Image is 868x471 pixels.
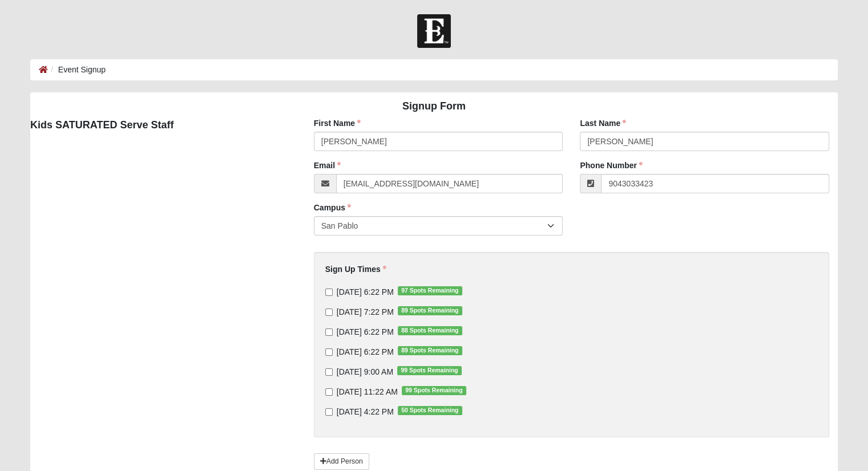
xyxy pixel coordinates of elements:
input: [DATE] 6:22 PM97 Spots Remaining [325,289,333,296]
span: 97 Spots Remaining [398,286,462,295]
span: [DATE] 4:22 PM [337,407,394,416]
label: Campus [314,202,351,213]
label: Sign Up Times [325,263,386,275]
input: [DATE] 7:22 PM89 Spots Remaining [325,308,333,316]
span: 99 Spots Remaining [397,366,462,375]
h4: Signup Form [30,100,838,113]
span: [DATE] 11:22 AM [337,387,398,396]
span: [DATE] 6:22 PM [337,327,394,336]
input: [DATE] 6:22 PM88 Spots Remaining [325,328,333,336]
span: 99 Spots Remaining [402,386,466,395]
label: Phone Number [580,160,643,171]
li: Event Signup [48,64,106,76]
input: [DATE] 6:22 PM89 Spots Remaining [325,348,333,356]
input: [DATE] 9:00 AM99 Spots Remaining [325,368,333,376]
label: First Name [314,117,361,129]
label: Last Name [580,117,626,129]
span: [DATE] 6:22 PM [337,347,394,356]
span: 88 Spots Remaining [398,326,462,335]
span: 50 Spots Remaining [398,406,462,415]
label: Email [314,160,341,171]
strong: Kids SATURATED Serve Staff [30,119,173,131]
span: [DATE] 9:00 AM [337,367,393,376]
input: [DATE] 11:22 AM99 Spots Remaining [325,388,333,396]
a: Add Person [314,453,369,470]
span: [DATE] 7:22 PM [337,307,394,316]
span: 89 Spots Remaining [398,306,462,315]
img: Church of Eleven22 Logo [417,14,451,48]
input: [DATE] 4:22 PM50 Spots Remaining [325,408,333,416]
span: 89 Spots Remaining [398,346,462,355]
span: [DATE] 6:22 PM [337,287,394,297]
